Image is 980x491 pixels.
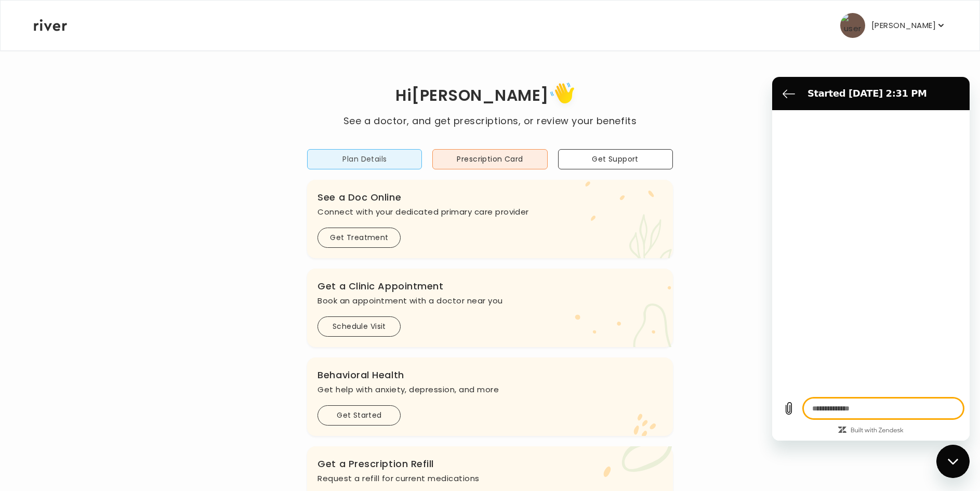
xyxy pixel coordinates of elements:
h3: Get a Prescription Refill [317,457,662,471]
p: Get help with anxiety, depression, and more [317,382,662,397]
p: Book an appointment with a doctor near you [317,294,662,308]
button: user avatar[PERSON_NAME] [840,13,946,38]
button: Plan Details [307,149,422,169]
h1: Hi [PERSON_NAME] [343,79,637,114]
iframe: Button to launch messaging window, conversation in progress [936,445,970,478]
p: [PERSON_NAME] [871,18,936,33]
h3: Get a Clinic Appointment [317,279,662,294]
button: Schedule Visit [317,316,401,337]
button: Get Treatment [317,228,401,248]
button: Prescription Card [432,149,547,169]
p: See a doctor, and get prescriptions, or review your benefits [343,114,637,128]
iframe: Messaging window [772,77,970,441]
p: Request a refill for current medications [317,471,662,486]
button: Get Support [558,149,673,169]
h3: Behavioral Health [317,368,662,382]
img: user avatar [840,13,865,38]
p: Connect with your dedicated primary care provider [317,205,662,219]
button: Get Started [317,405,401,426]
h3: See a Doc Online [317,190,662,205]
